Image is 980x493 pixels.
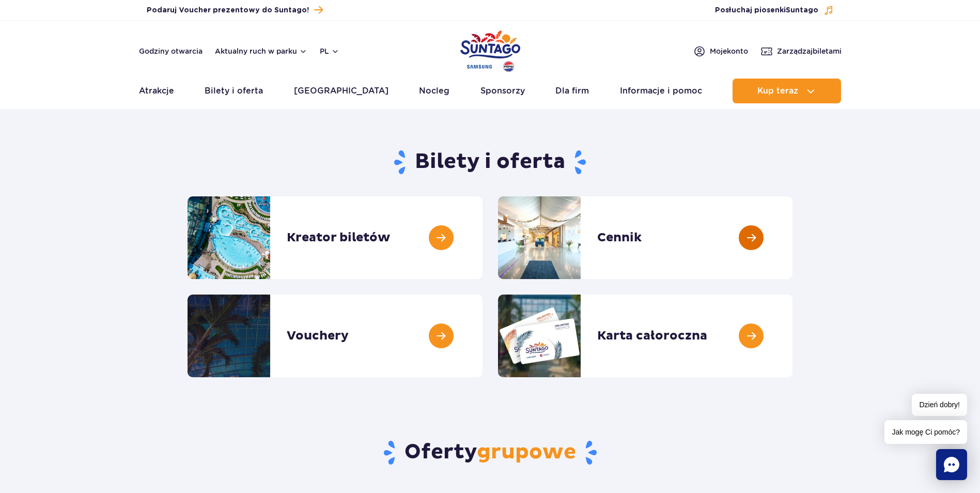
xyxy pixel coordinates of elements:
[477,439,576,465] span: grupowe
[733,79,841,103] button: Kup teraz
[147,3,323,17] a: Podaruj Voucher prezentowy do Suntago!
[320,46,339,56] button: pl
[147,5,309,16] span: Podaruj Voucher prezentowy do Suntago!
[460,26,520,73] a: Park of Poland
[419,79,449,103] a: Nocleg
[715,5,834,16] button: Posłuchaj piosenkiSuntago
[555,79,589,103] a: Dla firm
[912,394,967,416] span: Dzień dobry!
[777,46,842,56] span: Zarządzaj biletami
[715,5,818,16] span: Posłuchaj piosenki
[936,449,967,480] div: Chat
[693,45,748,57] a: Mojekonto
[480,79,525,103] a: Sponsorzy
[710,46,748,56] span: Moje konto
[188,149,792,176] h1: Bilety i oferta
[139,46,203,56] a: Godziny otwarcia
[294,79,388,103] a: [GEOGRAPHIC_DATA]
[620,79,702,103] a: Informacje i pomoc
[215,47,307,55] button: Aktualny ruch w parku
[786,7,818,14] span: Suntago
[205,79,263,103] a: Bilety i oferta
[757,86,798,96] span: Kup teraz
[188,439,792,466] h2: Oferty
[760,45,842,57] a: Zarządzajbiletami
[884,420,967,444] span: Jak mogę Ci pomóc?
[139,79,174,103] a: Atrakcje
